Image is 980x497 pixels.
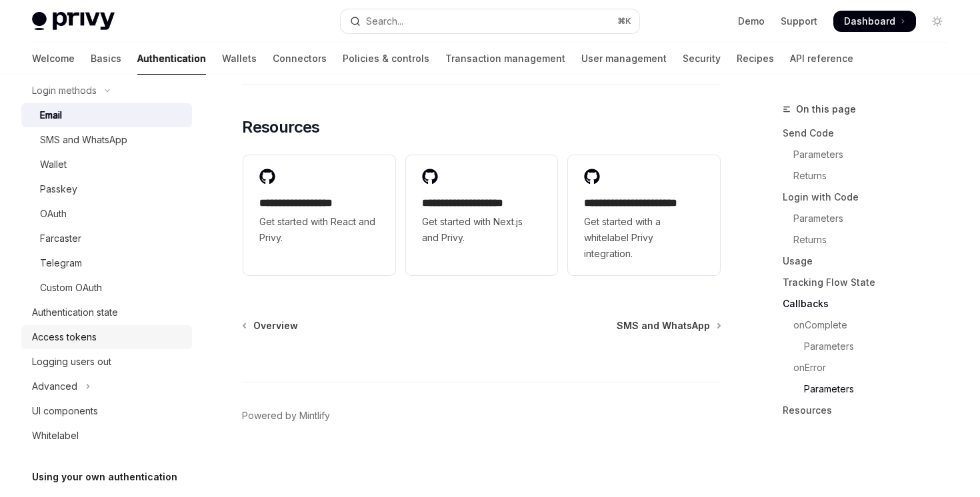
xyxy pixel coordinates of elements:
div: Custom OAuth [40,280,102,296]
span: Get started with a whitelabel Privy integration. [584,214,704,262]
a: Tracking Flow State [783,272,959,293]
button: Toggle dark mode [927,11,948,32]
div: OAuth [40,206,67,222]
a: Security [683,43,721,75]
a: Returns [783,165,959,187]
a: Custom OAuth [21,276,192,300]
a: Login with Code [783,187,959,208]
a: Whitelabel [21,424,192,448]
div: Email [40,107,62,123]
div: Authentication state [32,304,118,320]
span: Get started with React and Privy. [259,214,379,246]
div: UI components [32,403,98,419]
button: Open search [341,9,639,33]
a: SMS and WhatsApp [617,319,720,332]
span: On this page [796,101,856,117]
a: Policies & controls [343,43,429,75]
a: API reference [790,43,853,75]
a: Parameters [783,336,959,357]
div: Access tokens [32,329,97,345]
a: Access tokens [21,325,192,349]
div: Passkey [40,181,77,197]
span: SMS and WhatsApp [617,319,710,332]
a: Callbacks [783,293,959,314]
a: OAuth [21,202,192,226]
div: Farcaster [40,231,81,247]
a: Recipes [737,43,774,75]
a: Authentication [137,43,206,75]
a: Usage [783,250,959,272]
div: Search... [366,13,403,29]
a: Dashboard [833,11,916,32]
a: Transaction management [445,43,565,75]
a: Logging users out [21,350,192,374]
span: Dashboard [844,15,895,28]
a: onError [783,357,959,378]
div: SMS and WhatsApp [40,132,127,148]
a: Overview [243,319,298,332]
span: ⌘ K [617,16,631,27]
span: Get started with Next.js and Privy. [422,214,542,246]
div: Wallet [40,157,67,173]
button: Toggle Advanced section [21,374,192,398]
a: Passkey [21,177,192,201]
a: Wallets [222,43,257,75]
a: Demo [738,15,765,28]
a: Telegram [21,251,192,275]
a: Resources [783,400,959,421]
a: Welcome [32,43,75,75]
span: Overview [253,319,298,332]
span: Resources [242,117,320,138]
a: Email [21,103,192,127]
a: Support [781,15,817,28]
div: Whitelabel [32,428,79,444]
a: Authentication state [21,300,192,324]
h5: Using your own authentication [32,469,177,485]
a: SMS and WhatsApp [21,128,192,152]
img: light logo [32,12,115,31]
a: Farcaster [21,227,192,250]
a: User management [581,43,667,75]
div: Advanced [32,378,77,394]
div: Telegram [40,255,82,271]
a: Wallet [21,153,192,177]
a: Returns [783,229,959,250]
a: Parameters [783,208,959,229]
a: Basics [91,43,121,75]
a: onComplete [783,314,959,336]
a: Parameters [783,378,959,400]
a: Send Code [783,123,959,144]
a: Parameters [783,144,959,165]
a: Connectors [273,43,327,75]
a: Powered by Mintlify [242,409,330,422]
div: Logging users out [32,354,111,370]
a: UI components [21,399,192,423]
